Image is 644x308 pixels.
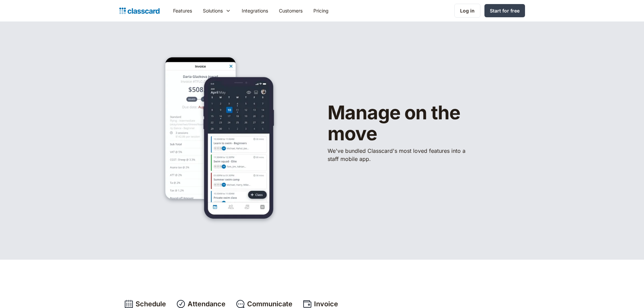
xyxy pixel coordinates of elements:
h1: Manage on the move [328,102,503,144]
a: Start for free [484,4,525,17]
p: We've bundled ​Classcard's most loved features into a staff mobile app. [328,147,470,163]
div: Start for free [490,7,520,14]
a: Customers [273,3,308,18]
div: Solutions [197,3,236,18]
a: Pricing [308,3,334,18]
a: Features [168,3,197,18]
div: Solutions [203,7,223,14]
a: Log in [454,4,480,18]
a: Integrations [236,3,273,18]
div: Log in [460,7,475,14]
a: home [119,6,160,16]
